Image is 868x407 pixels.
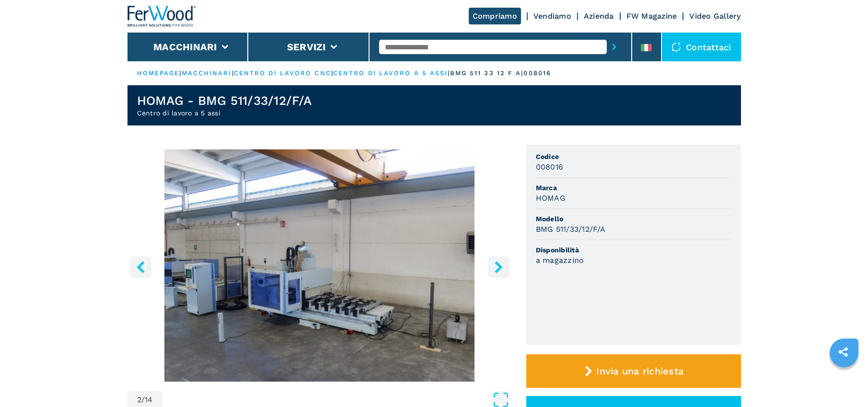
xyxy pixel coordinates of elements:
[145,396,153,404] span: 14
[137,108,312,118] h2: Centro di lavoro a 5 assi
[488,256,509,278] button: right-button
[450,69,524,78] p: bmg 511 33 12 f a |
[536,152,731,161] span: Codice
[130,256,151,278] button: left-button
[536,192,566,203] h3: HOMAG
[331,69,333,77] span: |
[662,33,741,61] div: Contattaci
[448,69,450,77] span: |
[671,42,681,52] img: Contattaci
[831,340,855,364] a: sharethis
[533,11,571,21] a: Vendiamo
[584,11,614,21] a: Azienda
[607,36,622,58] button: submit-button
[141,396,145,404] span: /
[536,183,731,192] span: Marca
[526,354,741,388] button: Invia una richiesta
[536,255,584,266] h3: a magazzino
[127,149,512,382] div: Go to Slide 2
[469,8,521,24] a: Compriamo
[137,93,312,108] h1: HOMAG - BMG 511/33/12/F/A
[689,11,741,21] a: Video Gallery
[333,69,448,77] a: centro di lavoro a 5 assi
[287,41,326,53] button: Servizi
[127,149,512,382] img: Centro di lavoro a 5 assi HOMAG BMG 511/33/12/F/A
[596,365,683,377] span: Invia una richiesta
[182,69,232,77] a: macchinari
[179,69,181,77] span: |
[137,69,180,77] a: HOMEPAGE
[232,69,234,77] span: |
[137,396,141,404] span: 2
[536,214,731,224] span: Modello
[127,6,197,27] img: Ferwood
[523,69,551,78] p: 008016
[536,245,731,255] span: Disponibilità
[234,69,331,77] a: centro di lavoro cnc
[626,11,677,21] a: FW Magazine
[153,41,217,53] button: Macchinari
[827,364,861,400] iframe: Chat
[536,161,564,172] h3: 008016
[536,224,605,235] h3: BMG 511/33/12/F/A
